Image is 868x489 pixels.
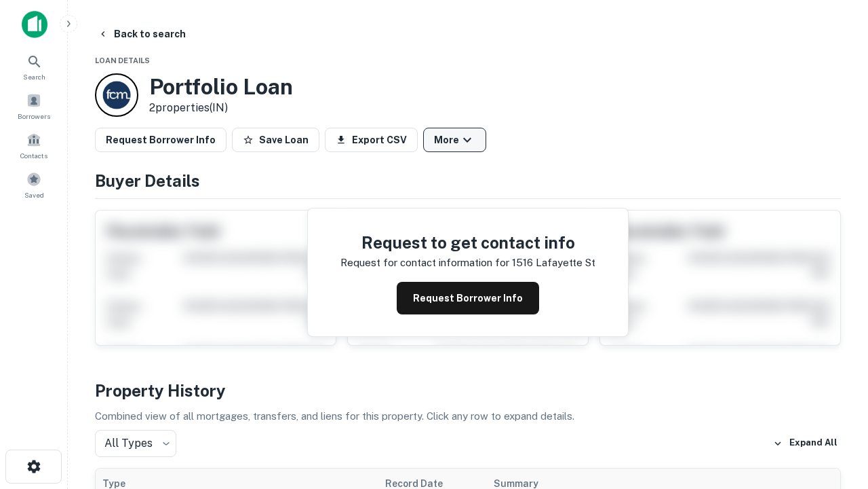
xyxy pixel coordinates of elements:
button: More [423,128,486,152]
h4: Buyer Details [95,168,841,193]
div: All Types [95,430,176,457]
a: Borrowers [4,88,64,124]
span: Search [23,71,45,82]
button: Expand All [770,433,841,454]
h4: Property History [95,378,841,403]
p: 2 properties (IN) [149,100,293,116]
h3: Portfolio Loan [149,74,293,100]
a: Search [4,48,64,85]
span: Borrowers [18,111,50,122]
span: Contacts [20,150,47,161]
button: Back to search [92,22,191,46]
span: Loan Details [95,56,150,65]
a: Saved [4,166,64,203]
button: Request Borrower Info [397,282,539,314]
p: Request for contact information for [340,255,509,271]
button: Export CSV [325,128,418,152]
span: Saved [24,189,44,200]
p: Combined view of all mortgages, transfers, and liens for this property. Click any row to expand d... [95,408,841,424]
button: Save Loan [232,128,319,152]
a: Contacts [4,127,64,164]
p: 1516 lafayette st [512,255,595,271]
img: capitalize-icon.png [22,11,47,38]
iframe: Chat Widget [800,337,868,402]
h4: Request to get contact info [340,230,595,255]
button: Request Borrower Info [95,128,226,152]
